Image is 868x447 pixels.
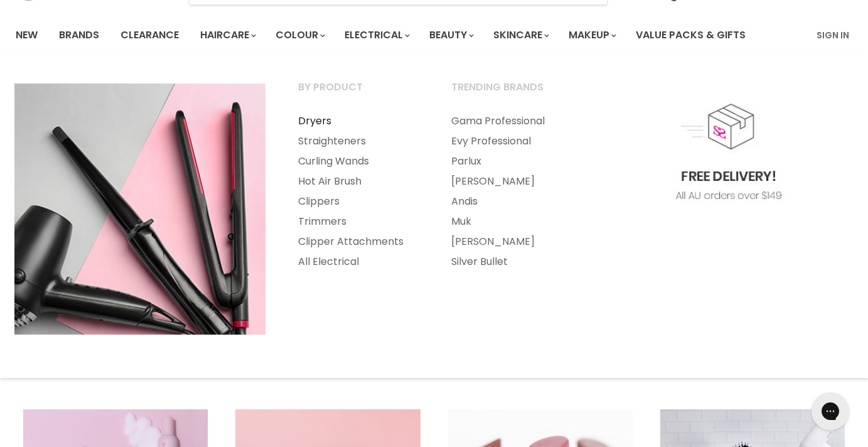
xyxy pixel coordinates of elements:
a: Muk [436,212,586,232]
a: New [6,22,47,48]
a: Clipper Attachments [282,232,433,252]
a: [PERSON_NAME] [436,232,586,252]
a: Dryers [282,111,433,131]
a: Haircare [191,22,264,48]
ul: Main menu [436,111,586,272]
a: All Electrical [282,252,433,272]
a: Sign In [809,22,857,48]
a: Trimmers [282,212,433,232]
a: Gama Professional [436,111,586,131]
a: Clearance [111,22,188,48]
a: Skincare [484,22,557,48]
ul: Main menu [6,17,782,53]
a: Silver Bullet [436,252,586,272]
a: Parlux [436,151,586,171]
a: Makeup [559,22,624,48]
a: Brands [50,22,109,48]
a: Value Packs & Gifts [626,22,755,48]
ul: Main menu [282,111,433,272]
a: Curling Wands [282,151,433,171]
a: Andis [436,191,586,212]
a: [PERSON_NAME] [436,171,586,191]
iframe: Gorgias live chat messenger [805,388,855,434]
a: Electrical [335,22,417,48]
a: Hot Air Brush [282,171,433,191]
a: Beauty [420,22,481,48]
a: Evy Professional [436,131,586,151]
a: Straighteners [282,131,433,151]
a: Colour [266,22,333,48]
a: By Product [282,77,433,109]
a: Clippers [282,191,433,212]
a: Trending Brands [436,77,586,109]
